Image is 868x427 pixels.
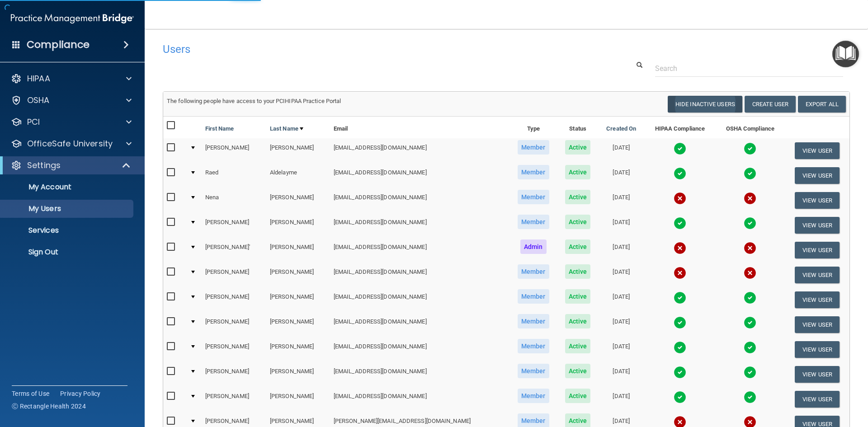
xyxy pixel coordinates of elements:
[598,238,644,263] td: [DATE]
[520,239,547,254] span: Admin
[798,96,846,113] a: Export All
[27,38,90,51] h4: Compliance
[795,267,840,283] button: View User
[6,226,129,235] p: Services
[744,217,756,230] img: tick.e7d51cea.svg
[270,123,303,134] a: Last Name
[202,287,266,312] td: [PERSON_NAME]
[674,167,686,180] img: tick.e7d51cea.svg
[167,98,341,104] span: The following people have access to your PCIHIPAA Practice Portal
[674,267,686,279] img: cross.ca9f0e7f.svg
[6,204,129,213] p: My Users
[11,138,132,149] a: OfficeSafe University
[744,316,756,329] img: tick.e7d51cea.svg
[795,217,840,234] button: View User
[266,213,330,238] td: [PERSON_NAME]
[557,117,598,138] th: Status
[330,163,509,188] td: [EMAIL_ADDRESS][DOMAIN_NAME]
[795,142,840,159] button: View User
[163,43,558,55] h4: Users
[330,238,509,263] td: [EMAIL_ADDRESS][DOMAIN_NAME]
[330,387,509,412] td: [EMAIL_ADDRESS][DOMAIN_NAME]
[795,242,840,258] button: View User
[6,183,129,192] p: My Account
[202,312,266,337] td: [PERSON_NAME]
[598,213,644,238] td: [DATE]
[11,160,131,171] a: Settings
[266,138,330,163] td: [PERSON_NAME]
[565,339,591,353] span: Active
[330,362,509,387] td: [EMAIL_ADDRESS][DOMAIN_NAME]
[202,337,266,362] td: [PERSON_NAME]
[795,366,840,383] button: View User
[744,267,756,279] img: cross.ca9f0e7f.svg
[655,60,843,77] input: Search
[744,242,756,254] img: cross.ca9f0e7f.svg
[11,95,132,106] a: OSHA
[11,73,132,84] a: HIPAA
[598,188,644,213] td: [DATE]
[266,387,330,412] td: [PERSON_NAME]
[518,289,549,304] span: Member
[202,213,266,238] td: [PERSON_NAME]
[745,96,796,113] button: Create User
[668,96,742,113] button: Hide Inactive Users
[266,312,330,337] td: [PERSON_NAME]
[674,366,686,379] img: tick.e7d51cea.svg
[744,192,756,205] img: cross.ca9f0e7f.svg
[12,402,86,411] span: Ⓒ Rectangle Health 2024
[565,215,591,229] span: Active
[674,291,686,304] img: tick.e7d51cea.svg
[518,165,549,179] span: Member
[518,264,549,279] span: Member
[744,142,756,155] img: tick.e7d51cea.svg
[674,341,686,354] img: tick.e7d51cea.svg
[266,163,330,188] td: Aldelayme
[266,238,330,263] td: [PERSON_NAME]
[644,117,715,138] th: HIPAA Compliance
[598,263,644,287] td: [DATE]
[565,140,591,155] span: Active
[330,337,509,362] td: [EMAIL_ADDRESS][DOMAIN_NAME]
[202,263,266,287] td: [PERSON_NAME]
[330,312,509,337] td: [EMAIL_ADDRESS][DOMAIN_NAME]
[27,117,40,127] p: PCI
[598,287,644,312] td: [DATE]
[330,287,509,312] td: [EMAIL_ADDRESS][DOMAIN_NAME]
[795,316,840,333] button: View User
[330,138,509,163] td: [EMAIL_ADDRESS][DOMAIN_NAME]
[202,238,266,263] td: [PERSON_NAME]'
[674,316,686,329] img: tick.e7d51cea.svg
[518,339,549,353] span: Member
[266,362,330,387] td: [PERSON_NAME]
[744,167,756,180] img: tick.e7d51cea.svg
[330,213,509,238] td: [EMAIL_ADDRESS][DOMAIN_NAME]
[744,391,756,404] img: tick.e7d51cea.svg
[598,163,644,188] td: [DATE]
[12,389,49,398] a: Terms of Use
[266,337,330,362] td: [PERSON_NAME]
[674,192,686,205] img: cross.ca9f0e7f.svg
[674,242,686,254] img: cross.ca9f0e7f.svg
[518,314,549,328] span: Member
[27,95,50,106] p: OSHA
[330,117,509,138] th: Email
[518,190,549,204] span: Member
[330,188,509,213] td: [EMAIL_ADDRESS][DOMAIN_NAME]
[565,289,591,304] span: Active
[565,389,591,403] span: Active
[744,291,756,304] img: tick.e7d51cea.svg
[60,389,101,398] a: Privacy Policy
[202,138,266,163] td: [PERSON_NAME]
[598,337,644,362] td: [DATE]
[518,140,549,155] span: Member
[795,391,840,408] button: View User
[518,364,549,378] span: Member
[266,287,330,312] td: [PERSON_NAME]
[795,167,840,184] button: View User
[832,41,859,67] button: Open Resource Center
[598,138,644,163] td: [DATE]
[795,192,840,209] button: View User
[565,364,591,378] span: Active
[518,215,549,229] span: Member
